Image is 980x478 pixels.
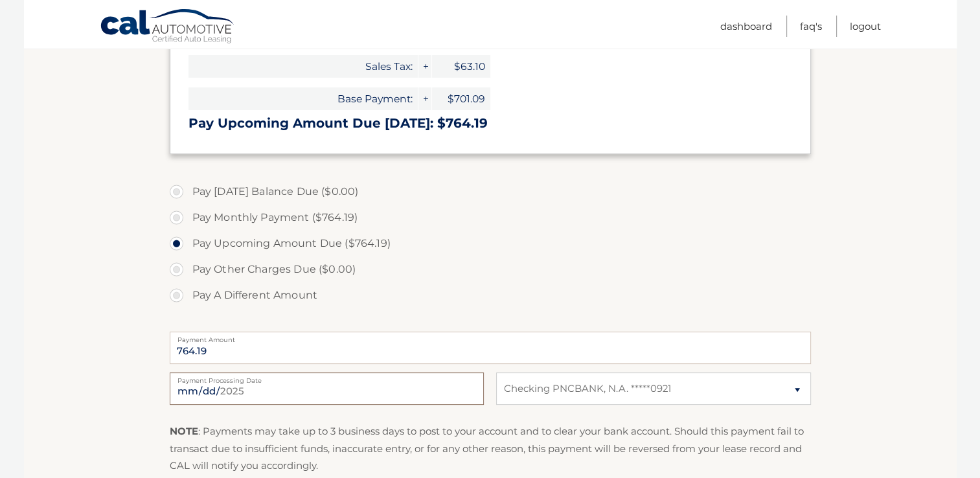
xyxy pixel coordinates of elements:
span: $701.09 [432,87,490,110]
label: Payment Processing Date [170,372,484,383]
label: Pay A Different Amount [170,282,811,308]
label: Pay [DATE] Balance Due ($0.00) [170,179,811,205]
span: Base Payment: [188,87,418,110]
a: Dashboard [720,16,772,37]
a: Logout [850,16,881,37]
strong: NOTE [170,425,198,437]
a: Cal Automotive [100,8,236,46]
a: FAQ's [800,16,822,37]
label: Pay Upcoming Amount Due ($764.19) [170,231,811,256]
span: $63.10 [432,55,490,78]
h3: Pay Upcoming Amount Due [DATE]: $764.19 [188,115,792,131]
input: Payment Amount [170,332,811,364]
label: Pay Other Charges Due ($0.00) [170,256,811,282]
input: Payment Date [170,372,484,405]
span: + [418,55,431,78]
label: Pay Monthly Payment ($764.19) [170,205,811,231]
label: Payment Amount [170,332,811,342]
span: Sales Tax: [188,55,418,78]
span: + [418,87,431,110]
p: : Payments may take up to 3 business days to post to your account and to clear your bank account.... [170,423,811,474]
